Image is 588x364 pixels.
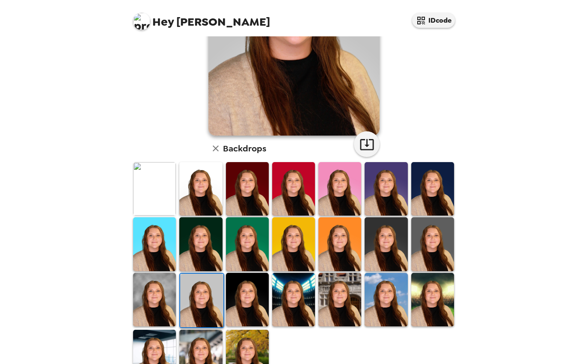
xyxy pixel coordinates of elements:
[133,9,270,28] span: [PERSON_NAME]
[133,162,176,216] img: Original
[133,13,150,30] img: profile pic
[152,14,174,30] span: Hey
[412,13,455,28] button: IDcode
[223,142,266,155] h6: Backdrops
